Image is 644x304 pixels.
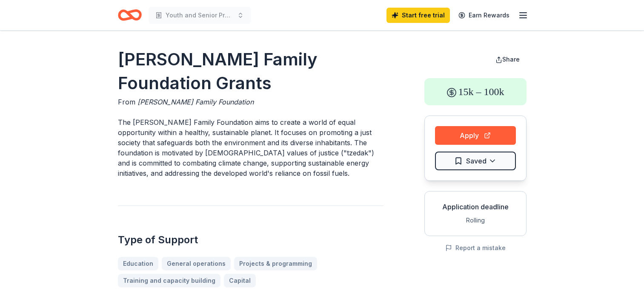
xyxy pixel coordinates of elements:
[435,126,516,145] button: Apply
[118,97,384,107] div: From
[118,274,220,287] a: Training and capacity building
[445,243,506,253] button: Report a mistake
[432,215,519,225] div: Rolling
[137,98,254,106] span: [PERSON_NAME] Family Foundation
[386,8,450,23] a: Start free trial
[162,257,231,270] a: General operations
[234,257,317,270] a: Projects & programming
[435,152,516,170] button: Saved
[118,48,384,95] h1: [PERSON_NAME] Family Foundation Grants
[453,8,515,23] a: Earn Rewards
[424,78,527,105] div: 15k – 100k
[118,233,384,247] h2: Type of Support
[432,202,519,212] div: Application deadline
[166,10,234,20] span: Youth and Senior Programming
[502,56,520,63] span: Share
[224,274,256,287] a: Capital
[489,51,527,68] button: Share
[118,117,384,178] p: The [PERSON_NAME] Family Foundation aims to create a world of equal opportunity within a healthy,...
[466,155,487,166] span: Saved
[149,7,251,24] button: Youth and Senior Programming
[118,5,142,25] a: Home
[118,257,158,270] a: Education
